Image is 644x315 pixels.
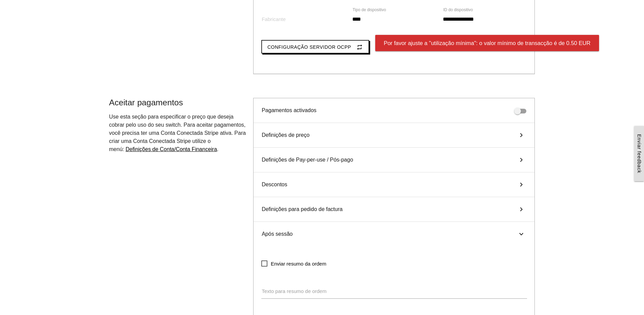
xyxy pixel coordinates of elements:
[109,114,246,152] span: Use esta seção para especificar o preço que deseja cobrar pelo uso do seu switch. Para aceitar pa...
[517,229,525,239] i: keyboard_arrow_right
[261,259,326,268] span: Enviar resumo da ordem
[262,181,287,189] span: Descontos
[375,35,599,51] div: Por favor ajuste a "utilização mínima": o valor mínimo de transacção é de 0.50 EUR
[267,44,351,50] span: Configuração Servidor OCPP
[443,7,473,13] label: ID do dispositivo
[516,205,526,213] i: keyboard_arrow_right
[353,7,386,13] label: Tipo de dispositivo
[634,126,644,181] a: Enviar feedback
[356,41,363,54] i: repeat
[109,113,247,153] p: .
[125,146,217,152] a: /
[262,288,327,295] label: Texto para resumo de ordem
[262,16,286,23] label: Fabricante
[109,98,183,107] span: Aceitar pagamentos
[516,181,526,189] i: keyboard_arrow_right
[516,131,526,139] i: keyboard_arrow_right
[262,131,309,139] span: Definições de preço
[262,230,293,238] span: Após sessão
[125,146,174,152] span: Definições de Conta
[516,156,526,164] i: keyboard_arrow_right
[261,40,369,54] button: Configuração Servidor OCPPrepeat
[262,107,316,113] span: Pagamentos activados
[262,156,353,164] span: Definições de Pay-per-use / Pós-pago
[262,205,342,213] span: Definições para pedido de factura
[176,146,217,152] span: Conta Financeira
